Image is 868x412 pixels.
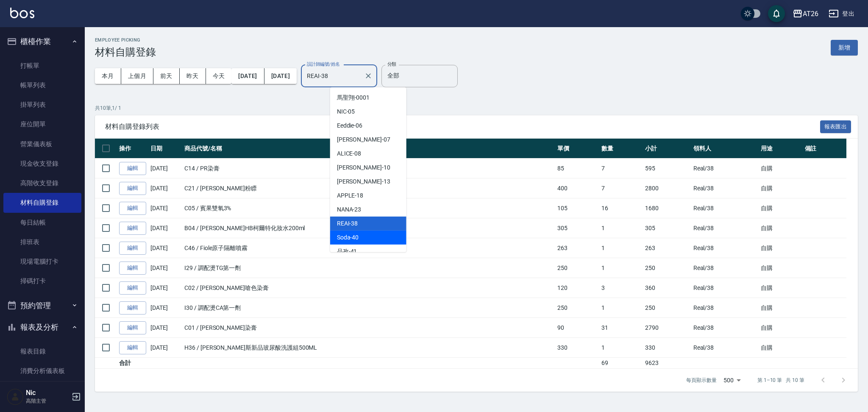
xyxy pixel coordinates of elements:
th: 單價 [555,139,599,159]
td: 250 [555,258,599,278]
button: 前天 [153,68,180,84]
button: 昨天 [180,68,206,84]
td: 9623 [643,358,691,369]
td: 90 [555,318,599,338]
td: 250 [643,258,691,278]
td: I29 / 調配燙TG第一劑 [182,258,555,278]
td: 305 [643,218,691,238]
a: 營業儀表板 [3,134,81,154]
a: 編輯 [119,262,146,275]
td: 7 [599,178,643,198]
a: 掃碼打卡 [3,271,81,291]
a: 編輯 [119,182,146,195]
td: 3 [599,278,643,298]
td: C46 / Fiole原子隔離噴霧 [182,238,555,258]
div: AT26 [803,8,818,19]
button: [DATE] [231,68,264,84]
td: 1 [599,338,643,358]
span: [PERSON_NAME] -07 [337,135,390,144]
td: [DATE] [148,159,182,178]
a: 報表匯出 [820,122,851,130]
a: 材料自購登錄 [3,193,81,212]
a: 編輯 [119,162,146,175]
td: 自購 [759,278,802,298]
td: 250 [643,298,691,318]
span: 材料自購登錄列表 [105,122,820,131]
td: 330 [643,338,691,358]
td: 1 [599,298,643,318]
span: NIC -05 [337,107,355,116]
td: Real /38 [691,258,759,278]
td: Real /38 [691,238,759,258]
a: 編輯 [119,301,146,315]
button: [DATE] [264,68,297,84]
a: 編輯 [119,341,146,354]
td: 合計 [117,358,148,369]
td: 自購 [759,258,802,278]
img: Person [7,388,24,405]
a: 現金收支登錄 [3,154,81,173]
td: 1 [599,238,643,258]
button: 預約管理 [3,295,81,317]
td: Real /38 [691,318,759,338]
td: 263 [643,238,691,258]
a: 打帳單 [3,56,81,75]
th: 數量 [599,139,643,159]
span: 品孜 -41 [337,247,357,256]
td: Real /38 [691,298,759,318]
td: 595 [643,159,691,178]
th: 商品代號/名稱 [182,139,555,159]
td: 85 [555,159,599,178]
td: 1 [599,258,643,278]
td: Real /38 [691,198,759,218]
p: 第 1–10 筆 共 10 筆 [757,376,804,384]
th: 小計 [643,139,691,159]
td: C21 / [PERSON_NAME]粉瞟 [182,178,555,198]
button: 櫃檯作業 [3,31,81,53]
span: REAI -38 [337,219,358,228]
td: C05 / 賓果雙氧3% [182,198,555,218]
td: 自購 [759,159,802,178]
td: [DATE] [148,278,182,298]
span: NANA -23 [337,205,362,214]
td: [DATE] [148,338,182,358]
td: Real /38 [691,218,759,238]
a: 每日結帳 [3,213,81,232]
td: 1 [599,218,643,238]
td: B04 / [PERSON_NAME]HB柯爾特化妝水200ml [182,218,555,238]
p: 高階主管 [26,397,69,405]
a: 報表目錄 [3,342,81,361]
p: 共 10 筆, 1 / 1 [95,104,858,112]
td: 自購 [759,198,802,218]
th: 備註 [803,139,846,159]
td: 自購 [759,218,802,238]
button: 登出 [825,6,858,22]
td: C14 / PR染膏 [182,159,555,178]
img: Logo [10,8,34,18]
button: save [768,5,785,22]
td: 自購 [759,338,802,358]
td: 69 [599,358,643,369]
th: 用途 [759,139,802,159]
td: 自購 [759,178,802,198]
a: 編輯 [119,281,146,295]
td: 自購 [759,318,802,338]
span: APPLE -18 [337,191,364,200]
a: 編輯 [119,222,146,235]
a: 消費分析儀表板 [3,361,81,381]
td: 105 [555,198,599,218]
td: C02 / [PERSON_NAME]嗆色染膏 [182,278,555,298]
h2: Employee Picking [95,37,156,43]
span: ALICE -08 [337,149,362,158]
td: 250 [555,298,599,318]
button: 報表及分析 [3,316,81,338]
td: Real /38 [691,159,759,178]
td: 305 [555,218,599,238]
label: 設計師編號/姓名 [307,61,340,67]
td: I30 / 調配燙CA第一劑 [182,298,555,318]
button: AT26 [789,5,822,22]
td: 400 [555,178,599,198]
div: 500 [720,369,744,392]
td: 263 [555,238,599,258]
td: [DATE] [148,318,182,338]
